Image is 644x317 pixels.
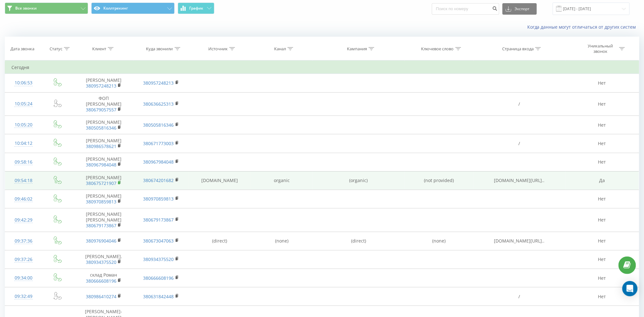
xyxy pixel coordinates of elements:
[86,259,116,265] a: 380934375520
[432,3,499,15] input: Поиск по номеру
[474,287,565,306] td: /
[622,281,638,296] div: Open Intercom Messenger
[11,98,35,110] div: 10:05:24
[190,6,204,11] span: График
[527,24,639,30] a: Когда данные могут отличаться от других систем
[11,235,35,247] div: 09:37:36
[208,46,228,52] div: Источник
[10,46,34,52] div: Дата звонка
[74,153,134,171] td: [PERSON_NAME]
[143,196,174,202] a: 380970859813
[421,46,454,52] div: Ключевое слово
[11,214,35,226] div: 09:42:29
[11,119,35,131] div: 10:05:20
[143,159,174,165] a: 380967984048
[92,46,106,52] div: Клиент
[74,92,134,116] td: ФОП [PERSON_NAME]
[143,101,174,107] a: 380636625313
[189,232,251,250] td: (direct)
[11,272,35,284] div: 09:34:00
[313,232,405,250] td: (direct)
[86,293,116,299] a: 380986410274
[11,174,35,187] div: 09:54:18
[74,134,134,153] td: [PERSON_NAME]
[565,190,639,208] td: Нет
[565,116,639,134] td: Нет
[251,171,313,190] td: organic
[86,238,116,244] a: 380976904046
[189,171,251,190] td: [DOMAIN_NAME]
[313,171,405,190] td: (organic)
[91,3,175,14] button: Коллтрекинг
[143,80,174,86] a: 380957248213
[11,156,35,168] div: 09:58:16
[405,232,474,250] td: (none)
[146,46,173,52] div: Куда звонили
[565,232,639,250] td: Нет
[11,253,35,266] div: 09:37:26
[565,153,639,171] td: Нет
[274,46,286,52] div: Канал
[86,107,116,113] a: 380679057557
[86,143,116,149] a: 380986578621
[74,116,134,134] td: [PERSON_NAME]
[502,46,534,52] div: Страница входа
[74,269,134,287] td: склад Роман
[474,92,565,116] td: /
[143,122,174,128] a: 380505816346
[11,137,35,150] div: 10:04:12
[86,180,116,186] a: 380675721907
[565,92,639,116] td: Нет
[494,238,545,244] span: [DOMAIN_NAME][URL]..
[11,290,35,303] div: 09:32:49
[405,171,474,190] td: (not provided)
[74,74,134,92] td: [PERSON_NAME]
[5,61,639,74] td: Сегодня
[565,250,639,269] td: Нет
[565,208,639,232] td: Нет
[86,278,116,284] a: 380666608196
[178,3,214,14] button: График
[494,177,545,183] span: [DOMAIN_NAME][URL]..
[143,238,174,244] a: 380673047063
[86,199,116,205] a: 380970859813
[502,3,537,15] button: Экспорт
[74,250,134,269] td: [PERSON_NAME].
[74,190,134,208] td: [PERSON_NAME]
[565,287,639,306] td: Нет
[584,43,618,54] div: Уникальный звонок
[86,83,116,89] a: 380957248213
[565,134,639,153] td: Нет
[565,171,639,190] td: Да
[565,269,639,287] td: Нет
[143,293,174,299] a: 380631842448
[74,171,134,190] td: [PERSON_NAME]
[5,3,88,14] button: Все звонки
[143,140,174,146] a: 380671773003
[50,46,62,52] div: Статус
[565,74,639,92] td: Нет
[15,6,37,11] span: Все звонки
[11,193,35,205] div: 09:46:02
[143,256,174,262] a: 380934375520
[86,162,116,168] a: 380967984048
[251,232,313,250] td: (none)
[474,134,565,153] td: /
[74,208,134,232] td: [PERSON_NAME] [PERSON_NAME]
[143,275,174,281] a: 380666608196
[143,177,174,183] a: 380674201682
[86,222,116,229] a: 380679173867
[86,125,116,131] a: 380505816346
[143,217,174,223] a: 380679173867
[347,46,367,52] div: Кампания
[11,77,35,89] div: 10:06:53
